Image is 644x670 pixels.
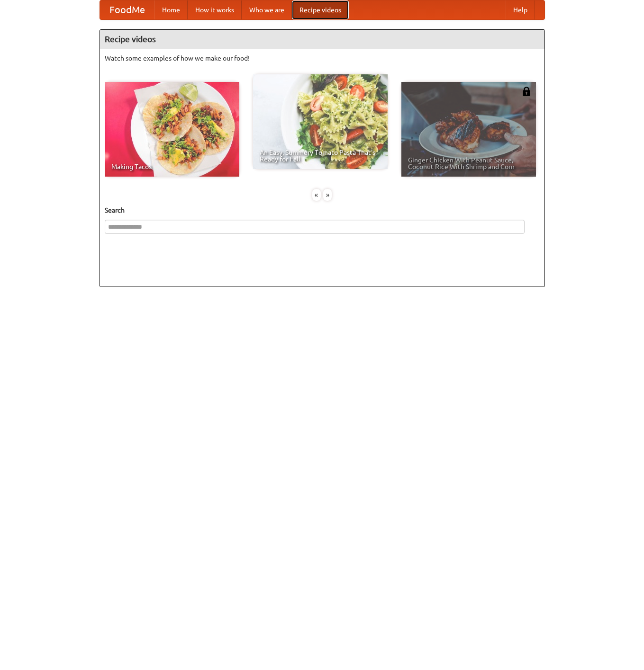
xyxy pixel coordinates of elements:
span: An Easy, Summery Tomato Pasta That's Ready for Fall [260,149,381,162]
a: Recipe videos [292,0,349,19]
span: Making Tacos [111,163,233,170]
a: Home [154,0,188,19]
h5: Search [105,205,540,215]
a: An Easy, Summery Tomato Pasta That's Ready for Fall [253,74,388,169]
a: How it works [188,0,242,19]
div: » [323,189,332,201]
p: Watch some examples of how we make our food! [105,54,540,63]
a: FoodMe [100,0,154,19]
a: Help [506,0,535,19]
a: Making Tacos [105,82,239,177]
img: 483408.png [522,87,531,96]
div: « [312,189,321,201]
h4: Recipe videos [100,30,544,49]
a: Who we are [242,0,292,19]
